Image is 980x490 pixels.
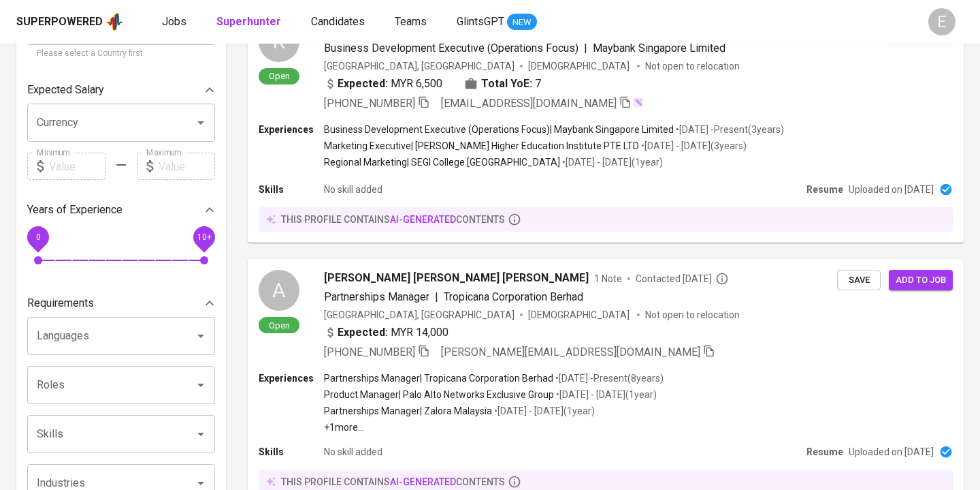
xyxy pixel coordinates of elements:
[849,445,934,459] p: Uploaded on [DATE]
[191,113,210,132] button: Open
[49,153,105,180] input: Value
[27,290,215,317] div: Requirements
[35,232,40,242] span: 0
[715,272,729,286] svg: By Malaysia recruiter
[191,425,210,444] button: Open
[528,308,632,322] span: [DEMOGRAPHIC_DATA]
[324,59,514,73] div: [GEOGRAPHIC_DATA], [GEOGRAPHIC_DATA]
[27,295,94,311] p: Requirements
[191,326,210,346] button: Open
[37,47,206,61] p: Please select a Country first
[806,183,843,196] p: Resume
[390,476,456,487] span: AI-generated
[837,270,881,291] button: Save
[528,59,632,73] span: [DEMOGRAPHIC_DATA]
[263,70,295,82] span: Open
[324,445,382,459] p: No skill added
[441,97,617,110] span: [EMAIL_ADDRESS][DOMAIN_NAME]
[324,97,415,110] span: [PHONE_NUMBER]
[162,14,189,31] a: Jobs
[645,308,740,322] p: Not open to relocation
[457,14,537,31] a: GlintsGPT NEW
[584,40,587,57] span: |
[259,445,324,459] p: Skills
[191,376,210,395] button: Open
[896,273,946,288] span: Add to job
[259,123,324,136] p: Experiences
[492,404,595,418] p: • [DATE] - [DATE] ( 1 year )
[16,12,124,32] a: Superpoweredapp logo
[216,14,284,31] a: Superhunter
[27,82,104,98] p: Expected Salary
[263,320,295,331] span: Open
[593,42,725,55] span: Maybank Singapore Limited
[281,475,505,489] p: this profile contains contents
[844,273,874,288] span: Save
[16,14,103,30] div: Superpowered
[390,214,456,225] span: AI-generated
[594,272,622,286] span: 1 Note
[889,270,953,291] button: Add to job
[324,308,514,322] div: [GEOGRAPHIC_DATA], [GEOGRAPHIC_DATA]
[324,346,415,358] span: [PHONE_NUMBER]
[435,289,438,305] span: |
[324,404,492,418] p: Partnerships Manager | Zalora Malaysia
[481,76,532,92] b: Total YoE:
[324,155,560,169] p: Regional Marketing | SEGI College [GEOGRAPHIC_DATA]
[105,12,124,32] img: app logo
[395,14,429,31] a: Teams
[457,15,504,28] span: GlintsGPT
[281,213,505,226] p: this profile contains contents
[928,8,955,35] div: E
[553,371,664,385] p: • [DATE] - Present ( 8 years )
[27,202,122,218] p: Years of Experience
[338,324,388,341] b: Expected:
[159,153,215,180] input: Value
[324,371,553,385] p: Partnerships Manager | Tropicana Corporation Berhad
[248,10,964,243] a: KOpen[PERSON_NAME]Business Development Executive (Operations Focus)|Maybank Singapore Limited[GEO...
[324,76,442,92] div: MYR 6,500
[849,183,934,196] p: Uploaded on [DATE]
[633,97,644,108] img: magic_wand.svg
[324,123,674,136] p: Business Development Executive (Operations Focus) | Maybank Singapore Limited
[259,270,299,311] div: A
[674,123,784,136] p: • [DATE] - Present ( 3 years )
[554,388,657,401] p: • [DATE] - [DATE] ( 1 year )
[639,139,747,153] p: • [DATE] - [DATE] ( 3 years )
[560,155,663,169] p: • [DATE] - [DATE] ( 1 year )
[645,59,740,73] p: Not open to relocation
[162,15,186,28] span: Jobs
[324,290,429,303] span: Partnerships Manager
[216,15,281,28] b: Superhunter
[27,196,215,224] div: Years of Experience
[324,183,382,196] p: No skill added
[444,290,583,303] span: Tropicana Corporation Berhad
[324,270,589,286] span: [PERSON_NAME] [PERSON_NAME] [PERSON_NAME]
[395,15,427,28] span: Teams
[27,76,215,104] div: Expected Salary
[507,16,537,29] span: NEW
[324,388,554,401] p: Product Manager | Palo Alto Networks Exclusive Group
[441,346,700,358] span: [PERSON_NAME][EMAIL_ADDRESS][DOMAIN_NAME]
[636,272,729,286] span: Contacted [DATE]
[324,420,664,434] p: +1 more ...
[338,76,388,92] b: Expected:
[311,14,367,31] a: Candidates
[324,42,578,55] span: Business Development Executive (Operations Focus)
[259,183,324,196] p: Skills
[259,371,324,385] p: Experiences
[324,139,639,153] p: Marketing Executive | [PERSON_NAME] Higher Education Institute PTE LTD
[197,232,211,242] span: 10+
[324,324,448,341] div: MYR 14,000
[311,15,365,28] span: Candidates
[535,76,541,92] span: 7
[806,445,843,459] p: Resume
